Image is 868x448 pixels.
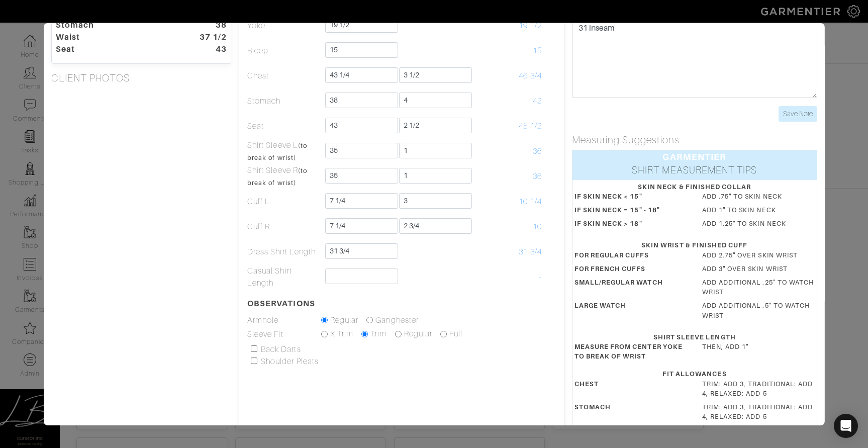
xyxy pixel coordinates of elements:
[247,314,321,328] td: Armhole
[247,264,321,290] td: Casual Shirt Length
[247,167,307,187] small: (to break of wrist)
[567,402,695,425] dt: STOMACH
[449,328,462,340] label: Full
[519,122,541,131] span: 45 1/2
[532,147,541,156] span: 36
[572,150,817,163] div: GARMENTIER
[48,43,172,55] dt: Seat
[695,250,822,260] dd: ADD 2.75" OVER SKIN WRIST
[695,264,822,274] dd: ADD 3" OVER SKIN WRIST
[48,19,172,31] dt: Stomach
[247,88,321,114] td: Stomach
[532,222,541,231] span: 10
[532,97,541,106] span: 42
[247,290,321,314] th: OBSERVATIONS
[567,219,695,232] dt: IF SKIN NECK > 18"
[247,142,307,161] small: (to break of wrist)
[519,247,541,256] span: 31 3/4
[567,192,695,205] dt: IF SKIN NECK < 15"
[567,379,695,402] dt: CHEST
[330,328,353,340] label: X Trim
[247,38,321,63] td: Bicep
[567,301,695,324] dt: LARGE WATCH
[695,192,822,201] dd: ADD .75" TO SKIN NECK
[532,172,541,181] span: 36
[574,182,815,192] div: SKIN NECK & FINISHED COLLAR
[567,264,695,278] dt: FOR FRENCH CUFFS
[247,13,321,38] td: Yoke
[572,163,817,180] div: SHIRT MEASUREMENT TIPS
[247,114,321,139] td: Seat
[247,214,321,239] td: Cuff R
[779,106,817,122] input: Save Note
[572,134,817,146] h5: Measuring Suggestions
[247,139,321,164] td: Shirt Sleeve L
[51,72,231,84] h5: CLIENT PHOTOS
[567,278,695,301] dt: SMALL/REGULAR WATCH
[261,343,301,355] label: Back Darts
[247,63,321,88] td: Chest
[574,369,815,379] div: FIT ALLOWANCES
[834,414,858,438] div: Open Intercom Messenger
[532,46,541,55] span: 15
[404,328,432,340] label: Regular
[48,31,172,43] dt: Waist
[172,43,234,55] dt: 43
[519,197,541,206] span: 10 1/4
[519,71,541,80] span: 46 3/4
[567,250,695,264] dt: FOR REGULAR CUFFS
[247,164,321,189] td: Shirt Sleeve R
[695,301,822,320] dd: ADD ADDITIONAL .5" TO WATCH WRIST
[567,205,695,219] dt: IF SKIN NECK = 15" - 18"
[330,314,358,326] label: Regular
[375,314,419,326] label: Ganghester
[695,402,822,421] dd: TRIM: ADD 3, TRADITIONAL: ADD 4, RELAXED: ADD 5
[695,278,822,297] dd: ADD ADDITIONAL .25" TO WATCH WRIST
[261,355,319,368] label: Shoulder Pleats
[247,239,321,264] td: Dress Shirt Length
[695,342,822,357] dd: THEN, ADD 1"
[695,219,822,228] dd: ADD 1.25" TO SKIN NECK
[695,379,822,398] dd: TRIM: ADD 3, TRADITIONAL: ADD 4, RELAXED: ADD 5
[247,189,321,214] td: Cuff L
[172,31,234,43] dt: 37 1/2
[567,342,695,361] dt: MEASURE FROM CENTER YOKE TO BREAK OF WRIST
[172,19,234,31] dt: 38
[519,21,541,30] span: 19 1/2
[695,205,822,215] dd: ADD 1" TO SKIN NECK
[574,240,815,250] div: SKIN WRIST & FINISHED CUFF
[574,332,815,342] div: SHIRT SLEEVE LENGTH
[370,328,387,340] label: Trim
[539,273,541,282] span: -
[247,327,321,341] td: Sleeve Fit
